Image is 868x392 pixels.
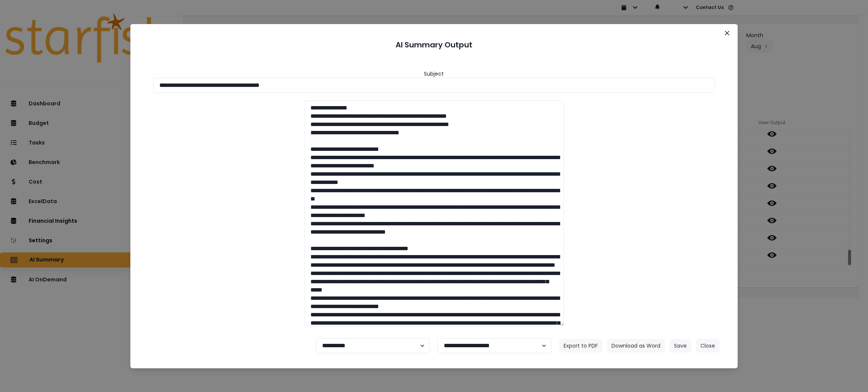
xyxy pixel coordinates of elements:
[607,339,665,352] button: Download as Word
[559,339,602,352] button: Export to PDF
[669,339,691,352] button: Save
[696,339,720,352] button: Close
[139,33,729,56] header: AI Summary Output
[721,27,733,39] button: Close
[424,70,444,78] header: Subject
